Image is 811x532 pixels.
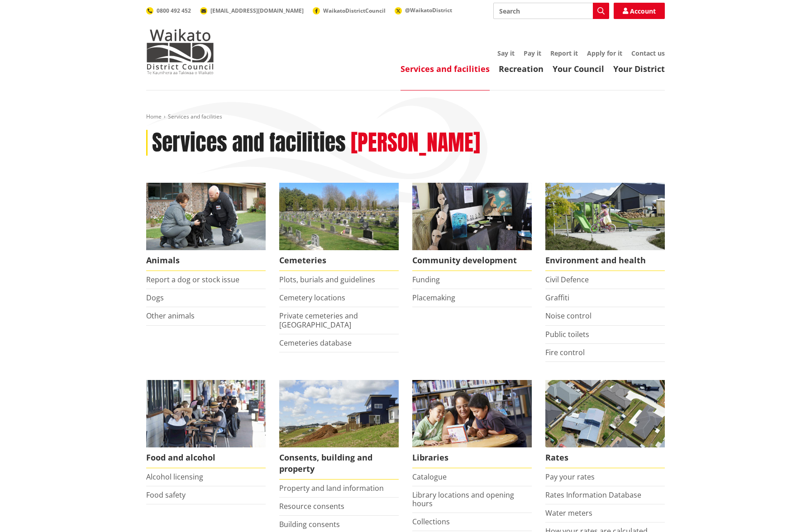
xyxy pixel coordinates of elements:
a: Rates Information Database [545,490,641,500]
a: Services and facilities [401,63,490,74]
img: New housing in Pokeno [545,183,665,250]
span: Services and facilities [168,113,222,120]
span: 0800 492 452 [157,7,191,14]
a: Pay your rates online Rates [545,380,665,468]
span: Food and alcohol [146,447,266,468]
a: Civil Defence [545,275,589,285]
span: Rates [545,447,665,468]
a: New housing in Pokeno Environment and health [545,183,665,271]
input: Search input [493,3,609,19]
a: Home [146,113,162,120]
a: Food and Alcohol in the Waikato Food and alcohol [146,380,266,468]
a: Huntly Cemetery Cemeteries [279,183,399,271]
a: Contact us [631,49,665,57]
a: Pay it [524,49,541,57]
a: Matariki Travelling Suitcase Art Exhibition Community development [412,183,532,271]
a: Resource consents [279,501,344,511]
a: New Pokeno housing development Consents, building and property [279,380,399,480]
a: Private cemeteries and [GEOGRAPHIC_DATA] [279,311,358,329]
a: Plots, burials and guidelines [279,275,375,285]
span: Libraries [412,447,532,468]
img: Food and Alcohol in the Waikato [146,380,266,447]
a: Account [614,3,665,19]
img: Matariki Travelling Suitcase Art Exhibition [412,183,532,250]
a: Food safety [146,490,186,500]
a: [EMAIL_ADDRESS][DOMAIN_NAME] [200,7,304,14]
a: Water meters [545,508,592,518]
a: Apply for it [587,49,622,57]
a: Property and land information [279,483,384,493]
a: Pay your rates [545,472,595,482]
a: Report a dog or stock issue [146,275,239,285]
a: Report it [550,49,578,57]
a: Placemaking [412,293,455,303]
span: Community development [412,250,532,271]
a: Other animals [146,311,195,321]
span: [EMAIL_ADDRESS][DOMAIN_NAME] [210,7,304,14]
a: Building consents [279,519,340,529]
a: Recreation [499,63,544,74]
a: Your Council [553,63,604,74]
span: WaikatoDistrictCouncil [323,7,386,14]
a: Cemetery locations [279,293,345,303]
img: Land and property thumbnail [279,380,399,447]
a: Cemeteries database [279,338,352,348]
a: Public toilets [545,329,589,339]
span: @WaikatoDistrict [405,6,452,14]
a: Fire control [545,347,585,357]
a: Waikato District Council Animal Control team Animals [146,183,266,271]
img: Waikato District Council - Te Kaunihera aa Takiwaa o Waikato [146,29,214,74]
a: Collections [412,517,450,527]
a: WaikatoDistrictCouncil [313,7,386,14]
a: Graffiti [545,293,569,303]
a: Say it [497,49,515,57]
h1: Services and facilities [152,130,346,156]
img: Animal Control [146,183,266,250]
a: Library locations and opening hours [412,490,514,508]
span: Consents, building and property [279,447,399,480]
img: Huntly Cemetery [279,183,399,250]
span: Cemeteries [279,250,399,271]
img: Waikato District Council libraries [412,380,532,447]
a: Dogs [146,293,164,303]
nav: breadcrumb [146,113,665,121]
a: 0800 492 452 [146,7,191,14]
img: Rates-thumbnail [545,380,665,447]
a: Catalogue [412,472,447,482]
h2: [PERSON_NAME] [351,130,480,156]
a: Your District [613,63,665,74]
a: Library membership is free to everyone who lives in the Waikato district. Libraries [412,380,532,468]
span: Animals [146,250,266,271]
a: Funding [412,275,440,285]
a: @WaikatoDistrict [395,6,452,14]
a: Noise control [545,311,592,321]
span: Environment and health [545,250,665,271]
a: Alcohol licensing [146,472,203,482]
